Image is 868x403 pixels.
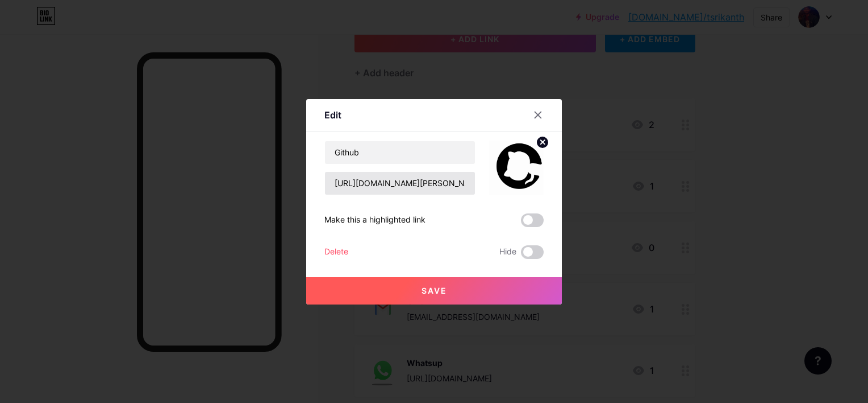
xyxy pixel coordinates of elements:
span: Save [422,286,447,295]
img: link_thumbnail [489,141,544,195]
span: Hide [499,245,516,259]
button: Save [306,277,562,305]
input: Title [325,141,475,164]
div: Edit [324,108,341,122]
input: URL [325,172,475,195]
div: Delete [324,245,348,259]
div: Make this a highlighted link [324,213,425,227]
